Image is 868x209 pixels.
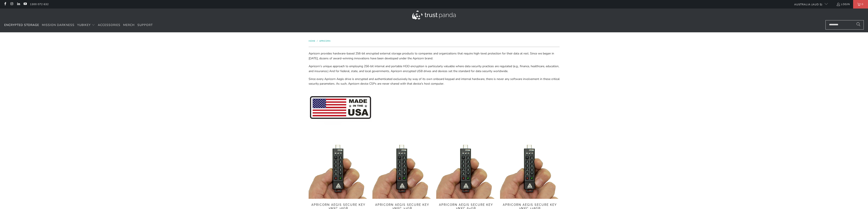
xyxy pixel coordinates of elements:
span: Encrypted Storage [4,23,39,27]
span: Merch [123,23,135,27]
img: Trust Panda Australia [412,11,456,19]
img: Apricorn Aegis Secure Key 3NXC 16GB [309,139,368,199]
summary: YubiKey [77,20,95,30]
span: / [317,40,318,43]
a: Mission Darkness [42,20,74,30]
span: Apricorn provides hardware-based 256-bit encrypted external storage products to companies and org... [309,51,554,60]
a: Support [137,20,153,30]
a: Accessories [98,20,120,30]
span: YubiKey [77,23,91,27]
img: Apricorn Aegis Secure Key 3NXC 128GB [500,139,560,199]
img: Apricorn Aegis Secure Key 3NXC 32GB - Trust Panda [372,139,432,199]
a: Home [309,40,316,43]
a: Merch [123,20,135,30]
span: Support [137,23,153,27]
span: Home [309,40,315,43]
a: Apricorn [319,40,330,43]
a: Trust Panda Australia on YouTube [23,3,27,6]
input: Search... [825,20,864,30]
span: Accessories [98,23,120,27]
img: Apricorn Aegis Secure Key 3NXC 64GB - Trust Panda [436,139,496,199]
span: Mission Darkness [42,23,74,27]
a: Login [836,2,850,7]
a: Trust Panda Australia on Instagram [10,3,13,6]
a: 1300 072 632 [30,2,49,7]
button: Search [853,20,864,30]
nav: Translation missing: en.navigation.header.main_nav [4,20,153,30]
a: Trust Panda Australia on LinkedIn [17,3,20,6]
span: Since every Apricorn Aegis drive is encrypted and authenticated exclusively by way of its own onb... [309,77,560,86]
span: Apricorn’s unique approach to employing 256-bit internal and portable HDD encryption is particula... [309,64,559,73]
a: Trust Panda Australia on Facebook [3,3,7,6]
a: Encrypted Storage [4,20,39,30]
